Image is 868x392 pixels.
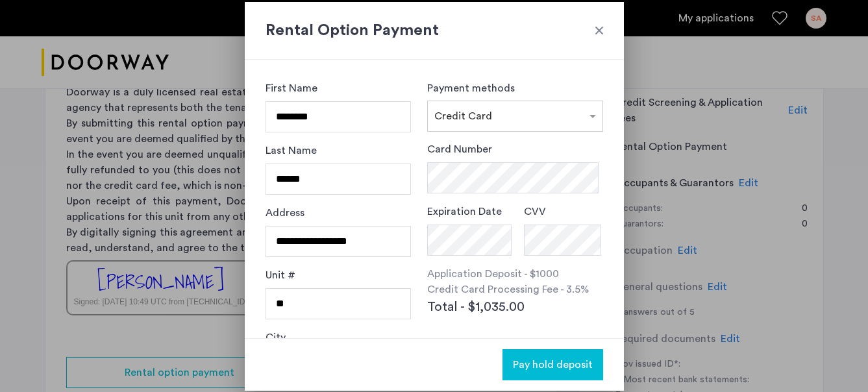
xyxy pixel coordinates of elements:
[266,330,286,345] label: City
[427,297,525,317] span: Total - $1,035.00
[266,267,295,283] label: Unit #
[266,205,304,221] label: Address
[427,266,602,282] p: Application Deposit - $1000
[266,80,317,96] label: First Name
[513,357,593,373] span: Pay hold deposit
[427,204,502,219] label: Expiration Date
[502,349,603,380] button: button
[427,282,602,297] p: Credit Card Processing Fee - 3.5%
[427,141,492,157] label: Card Number
[266,19,603,42] h2: Rental Option Payment
[524,204,546,219] label: CVV
[434,111,492,121] span: Credit Card
[266,143,317,158] label: Last Name
[427,83,515,93] label: Payment methods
